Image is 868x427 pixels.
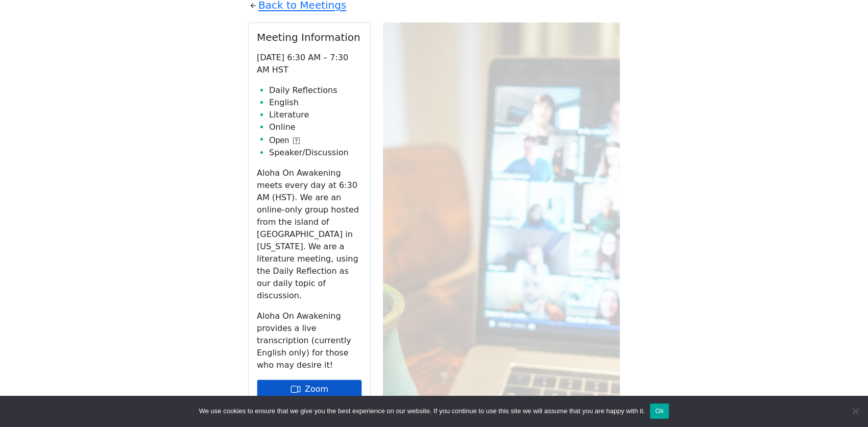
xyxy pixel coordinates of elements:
[269,84,362,97] li: Daily Reflections
[269,134,289,147] span: Open
[199,406,645,416] span: We use cookies to ensure that we give you the best experience on our website. If you continue to ...
[269,121,362,133] li: Online
[269,134,300,147] button: Open
[269,97,362,109] li: English
[269,147,362,159] li: Speaker/Discussion
[650,404,669,419] button: Ok
[257,167,362,302] p: Aloha On Awakening meets every day at 6:30 AM (HST). We are an online-only group hosted from the ...
[257,52,362,76] p: [DATE] 6:30 AM – 7:30 AM HST
[257,310,362,371] p: Aloha On Awakening provides a live transcription (currently English only) for those who may desir...
[257,31,362,43] h2: Meeting Information
[269,109,362,121] li: Literature
[850,406,860,416] span: No
[257,379,362,399] a: Zoom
